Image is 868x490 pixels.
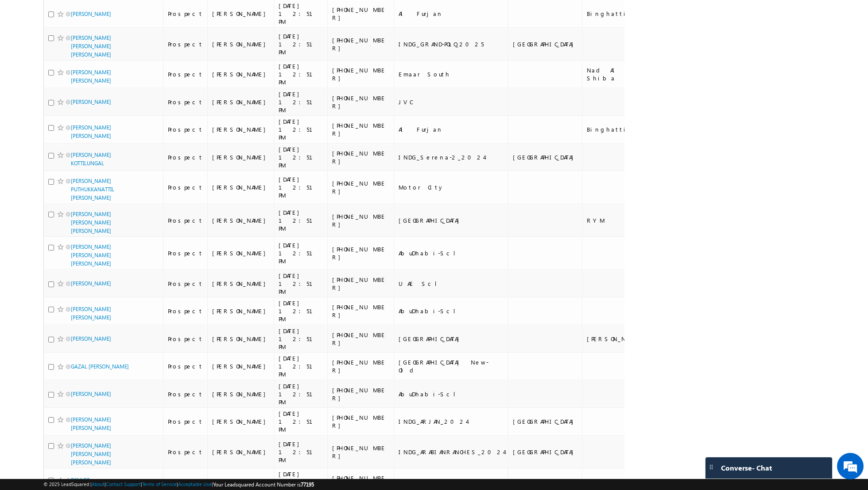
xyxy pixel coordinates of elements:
div: Prospect [168,307,203,315]
a: About [92,481,105,487]
div: INDG_GRAND-POLO_2025 [399,40,504,48]
a: [PERSON_NAME] [PERSON_NAME] [71,69,111,84]
div: [PHONE_NUMBER] [332,276,390,292]
div: [DATE] 12:51 PM [279,440,323,464]
div: [PHONE_NUMBER] [332,122,390,137]
div: [GEOGRAPHIC_DATA] [399,217,504,224]
div: [DATE] 12:51 PM [279,299,323,323]
div: JVC [399,98,504,106]
div: Prospect [168,217,203,224]
div: [PERSON_NAME] [587,335,645,343]
a: [PERSON_NAME] [71,11,111,17]
div: Al Furjan [399,125,504,133]
div: Prospect [168,70,203,78]
div: [PERSON_NAME] [212,335,270,343]
div: UAE Scl [399,280,504,288]
div: Minimize live chat window [145,4,167,26]
a: [PERSON_NAME] [PERSON_NAME] [71,124,111,139]
span: Your Leadsquared Account Number is [213,481,314,488]
div: [PERSON_NAME] [212,153,270,161]
div: [PHONE_NUMBER] [332,213,390,228]
em: Start Chat [120,272,161,284]
div: Al Furjan [399,10,504,18]
div: [GEOGRAPHIC_DATA] [399,335,504,343]
div: [PERSON_NAME] [212,125,270,133]
div: [DATE] 12:51 PM [279,175,323,199]
a: [PERSON_NAME] [PERSON_NAME] [PERSON_NAME] [71,34,111,58]
div: [DATE] 12:51 PM [279,118,323,141]
div: [PHONE_NUMBER] [332,6,390,22]
div: AbuDhabi-Scl [399,307,504,315]
a: Contact Support [106,481,141,487]
div: [DATE] 12:51 PM [279,410,323,433]
div: [DATE] 12:51 PM [279,90,323,114]
div: [PERSON_NAME] [212,98,270,106]
div: [GEOGRAPHIC_DATA] [513,478,578,486]
div: Prospect [168,390,203,398]
div: [PHONE_NUMBER] [332,245,390,261]
div: [PHONE_NUMBER] [332,94,390,110]
a: [PERSON_NAME] [71,280,111,287]
a: [PERSON_NAME] [71,391,111,397]
div: INDG_ARJAN_2024 [399,418,504,425]
img: d_60004797649_company_0_60004797649 [15,46,37,58]
div: Prospect [168,98,203,106]
div: Prospect [168,448,203,456]
div: Prospect [168,10,203,18]
div: [PHONE_NUMBER] [332,414,390,429]
a: [PERSON_NAME] KOTTILUNGAL [71,152,111,167]
div: [PHONE_NUMBER] [332,149,390,165]
div: [PERSON_NAME] [212,478,270,486]
a: [PERSON_NAME] PUTHUKKANATTIL [PERSON_NAME] [71,178,114,201]
a: GAZAL [PERSON_NAME] [71,363,129,370]
div: [DATE] 12:51 PM [279,209,323,232]
a: [PERSON_NAME] [PERSON_NAME] [71,306,111,321]
a: [PERSON_NAME] [PERSON_NAME] [PERSON_NAME] [71,243,111,267]
div: [PERSON_NAME] [212,249,270,257]
a: [PERSON_NAME] [71,335,111,342]
div: [PERSON_NAME] [212,280,270,288]
textarea: Type your message and hit 'Enter' [12,82,162,265]
div: Prospect [168,153,203,161]
div: Prospect [168,478,203,486]
div: [PERSON_NAME] [212,307,270,315]
div: Emaar South [399,70,504,78]
div: [GEOGRAPHIC_DATA] [513,418,578,425]
div: [DATE] 12:51 PM [279,2,323,26]
a: Terms of Service [142,481,177,487]
div: [PERSON_NAME] [212,448,270,456]
div: AbuDhabi-Scl [399,390,504,398]
div: [DATE] 12:51 PM [279,272,323,296]
div: Nad Al Shiba [587,66,645,82]
a: Acceptable Use [178,481,212,487]
a: [PERSON_NAME] [71,99,111,105]
div: Prospect [168,183,203,191]
div: [PHONE_NUMBER] [332,474,390,490]
div: [PERSON_NAME] [212,70,270,78]
div: [PHONE_NUMBER] [332,444,390,460]
a: [PERSON_NAME] [PERSON_NAME] [PERSON_NAME] [71,442,111,466]
div: [PERSON_NAME] [212,418,270,425]
div: [PERSON_NAME] [212,362,270,370]
div: [GEOGRAPHIC_DATA] [513,40,578,48]
div: Prospect [168,418,203,425]
div: Binghatti [587,10,645,18]
div: [DATE] 12:51 PM [279,382,323,406]
div: [PHONE_NUMBER] [332,66,390,82]
div: [PERSON_NAME] [212,217,270,224]
div: INDG_ARABIANRANCHES_2024 [399,478,504,486]
div: [PERSON_NAME] [212,183,270,191]
div: Prospect [168,335,203,343]
div: AbuDhabi-Scl [399,249,504,257]
span: Converse - Chat [721,464,772,472]
img: carter-drag [708,463,715,471]
div: [PERSON_NAME] [212,390,270,398]
a: [PERSON_NAME] [PERSON_NAME] [PERSON_NAME] [71,211,111,234]
div: Prospect [168,362,203,370]
div: [PERSON_NAME] [212,10,270,18]
div: Motor City [399,183,504,191]
div: [GEOGRAPHIC_DATA] [513,448,578,456]
div: [DATE] 12:51 PM [279,32,323,56]
div: [DATE] 12:51 PM [279,354,323,378]
div: INDG_Serena-2_2024 [399,153,504,161]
